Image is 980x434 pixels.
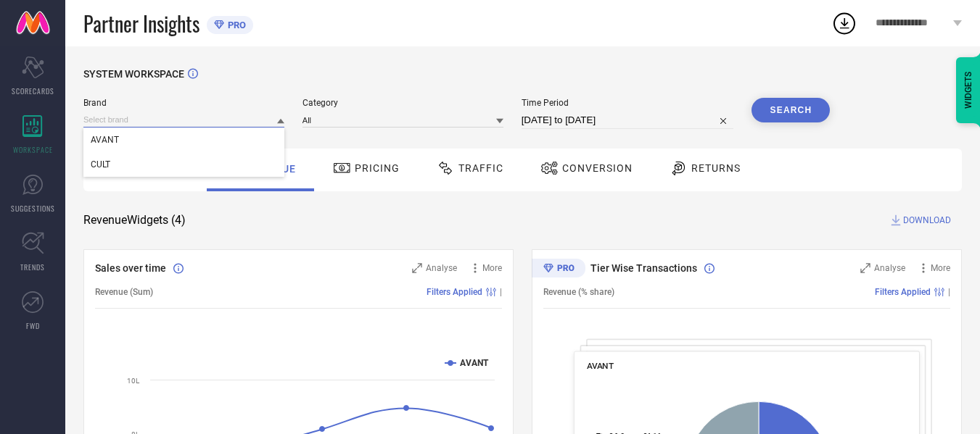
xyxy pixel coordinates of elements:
[83,9,199,38] span: Partner Insights
[500,287,502,297] span: |
[532,259,585,280] div: Premium
[20,262,45,272] span: TRENDS
[427,287,482,297] span: Filters Applied
[11,203,55,214] span: SUGGESTIONS
[412,263,422,273] svg: Zoom
[91,135,119,145] span: AVANT
[691,162,741,174] span: Returns
[95,262,166,274] span: Sales over time
[83,213,186,228] span: Revenue Widgets ( 4 )
[522,112,734,129] input: Select time period
[752,98,830,122] button: Search
[83,152,284,177] div: CULT
[860,263,870,273] svg: Zoom
[460,358,489,368] text: AVANT
[83,68,184,80] span: SYSTEM WORKSPACE
[931,263,950,273] span: More
[562,162,633,174] span: Conversion
[83,112,284,128] input: Select brand
[127,377,140,385] text: 10L
[91,159,110,170] span: CULT
[587,361,614,371] span: AVANT
[875,287,931,297] span: Filters Applied
[83,98,284,108] span: Brand
[26,320,40,331] span: FWD
[458,162,503,174] span: Traffic
[831,10,857,36] div: Open download list
[355,162,400,174] span: Pricing
[543,287,614,297] span: Revenue (% share)
[95,287,153,297] span: Revenue (Sum)
[903,213,951,228] span: DOWNLOAD
[83,128,284,152] div: AVANT
[522,98,734,108] span: Time Period
[13,144,53,155] span: WORKSPACE
[302,98,503,108] span: Category
[874,263,905,273] span: Analyse
[948,287,950,297] span: |
[482,263,502,273] span: More
[426,263,457,273] span: Analyse
[12,85,54,96] span: SCORECARDS
[590,262,697,274] span: Tier Wise Transactions
[224,20,246,30] span: PRO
